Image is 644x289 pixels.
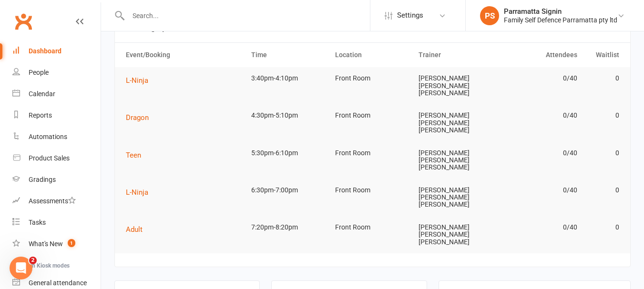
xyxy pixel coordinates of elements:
div: Dashboard [29,47,61,55]
a: Tasks [12,212,101,233]
a: Gradings [12,169,101,190]
td: [PERSON_NAME] [PERSON_NAME] [PERSON_NAME] [414,104,498,141]
span: Teen [126,151,141,159]
span: L-Ninja [126,188,148,197]
input: Search... [125,9,370,22]
button: L-Ninja [126,187,155,198]
td: 5:30pm-6:10pm [247,142,331,164]
td: [PERSON_NAME] [PERSON_NAME] [PERSON_NAME] [414,142,498,179]
th: Time [247,43,331,67]
th: Waitlist [582,43,624,67]
td: [PERSON_NAME] [PERSON_NAME] [PERSON_NAME] [414,179,498,216]
iframe: Intercom live chat [10,257,32,279]
a: Calendar [12,83,101,105]
div: Gradings [29,176,56,183]
button: Dragon [126,112,155,123]
td: 0 [582,179,624,201]
a: Product Sales [12,148,101,169]
th: Event/Booking [122,43,247,67]
td: Front Room [331,179,415,201]
td: 0 [582,216,624,239]
div: Assessments [29,197,76,205]
button: Adult [126,224,149,235]
div: Product Sales [29,154,70,162]
button: Teen [126,149,148,161]
td: 0 [582,67,624,90]
a: Clubworx [11,10,35,33]
span: 2 [29,257,37,264]
div: Automations [29,133,67,140]
td: [PERSON_NAME] [PERSON_NAME] [PERSON_NAME] [414,216,498,253]
a: Dashboard [12,40,101,62]
div: Family Self Defence Parramatta pty ltd [504,16,617,24]
span: Settings [397,5,423,26]
td: 3:40pm-4:10pm [247,67,331,90]
th: Location [331,43,415,67]
a: What's New1 [12,233,101,255]
span: L-Ninja [126,76,148,85]
div: Tasks [29,219,46,226]
td: 0/40 [498,142,582,164]
th: Attendees [498,43,582,67]
div: What's New [29,240,63,248]
td: Front Room [331,104,415,127]
button: L-Ninja [126,75,155,86]
div: Calendar [29,90,55,98]
td: 0 [582,142,624,164]
td: 0/40 [498,67,582,90]
span: Adult [126,225,143,234]
td: Front Room [331,67,415,90]
td: 0/40 [498,216,582,239]
td: 6:30pm-7:00pm [247,179,331,201]
a: Automations [12,126,101,148]
div: Reports [29,111,52,119]
div: General attendance [29,279,87,287]
td: Front Room [331,142,415,164]
td: [PERSON_NAME] [PERSON_NAME] [PERSON_NAME] [414,67,498,104]
span: 1 [68,239,75,247]
td: 0/40 [498,179,582,201]
td: 7:20pm-8:20pm [247,216,331,239]
a: People [12,62,101,83]
th: Trainer [414,43,498,67]
td: 0/40 [498,104,582,127]
td: Front Room [331,216,415,239]
div: PS [480,6,499,25]
a: Reports [12,105,101,126]
div: People [29,69,49,76]
td: 0 [582,104,624,127]
a: Assessments [12,190,101,212]
h3: Coming up [DATE] [125,22,620,32]
div: Parramatta Signin [504,7,617,16]
span: Dragon [126,113,149,122]
td: 4:30pm-5:10pm [247,104,331,127]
